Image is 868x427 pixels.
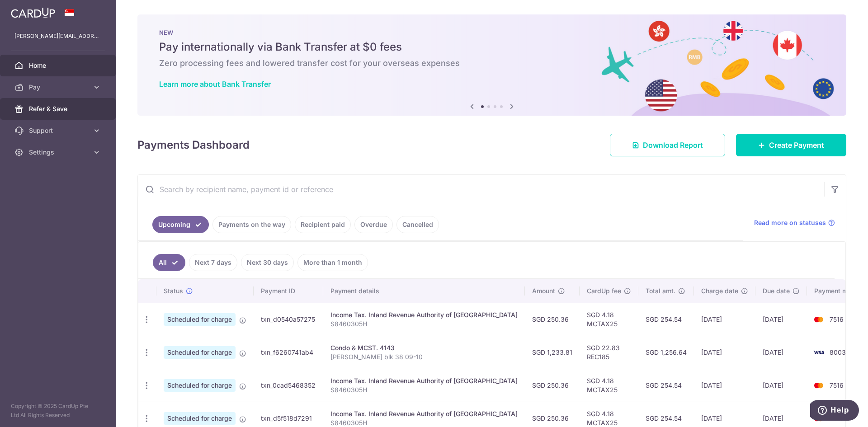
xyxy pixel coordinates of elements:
td: SGD 250.36 [525,303,580,336]
span: Status [164,286,183,296]
iframe: Opens a widget where you can find more information [810,400,859,422]
p: [PERSON_NAME][EMAIL_ADDRESS][DOMAIN_NAME] [14,32,101,41]
span: 7516 [830,315,844,323]
span: Create Payment [769,140,824,150]
img: CardUp [11,7,55,18]
span: Pay [29,83,89,92]
span: Charge date [701,286,738,296]
a: Create Payment [736,134,846,156]
td: [DATE] [755,369,807,402]
span: Read more on statuses [754,218,826,227]
a: Cancelled [396,216,439,233]
div: Income Tax. Inland Revenue Authority of [GEOGRAPHIC_DATA] [330,310,518,319]
span: CardUp fee [587,286,621,296]
span: Due date [763,286,790,296]
span: 7516 [830,381,844,389]
th: Payment ID [254,279,323,303]
span: Scheduled for charge [164,346,236,359]
a: Payments on the way [212,216,291,233]
h5: Pay internationally via Bank Transfer at $0 fees [159,40,825,54]
a: Next 7 days [189,254,237,271]
td: [DATE] [694,336,755,369]
span: Scheduled for charge [164,313,236,326]
td: txn_d0540a57275 [254,303,323,336]
span: Settings [29,148,89,157]
a: Download Report [610,134,725,156]
img: Bank Card [810,314,828,325]
span: Download Report [643,140,703,150]
span: Home [29,61,89,70]
img: Bank Card [810,347,828,358]
td: txn_f6260741ab4 [254,336,323,369]
span: Amount [532,286,555,296]
td: txn_0cad5468352 [254,369,323,402]
td: [DATE] [755,303,807,336]
h4: Payments Dashboard [137,137,250,153]
p: NEW [159,29,825,36]
td: [DATE] [694,303,755,336]
img: Bank Card [810,380,828,391]
th: Payment details [323,279,525,303]
td: [DATE] [755,336,807,369]
input: Search by recipient name, payment id or reference [138,175,824,204]
a: Overdue [354,216,393,233]
span: Total amt. [646,286,675,296]
a: More than 1 month [297,254,368,271]
div: Income Tax. Inland Revenue Authority of [GEOGRAPHIC_DATA] [330,376,518,385]
span: Scheduled for charge [164,412,236,425]
td: SGD 4.18 MCTAX25 [580,369,638,402]
div: Condo & MCST. 4143 [330,343,518,352]
td: SGD 4.18 MCTAX25 [580,303,638,336]
td: SGD 254.54 [638,303,694,336]
p: S8460305H [330,319,518,328]
span: 8003 [830,348,846,356]
span: Support [29,126,89,135]
td: SGD 250.36 [525,369,580,402]
span: Refer & Save [29,104,89,113]
a: Learn more about Bank Transfer [159,80,271,89]
p: S8460305H [330,385,518,394]
a: Upcoming [152,216,209,233]
span: Scheduled for charge [164,379,236,392]
a: Read more on statuses [754,218,835,227]
td: SGD 254.54 [638,369,694,402]
div: Income Tax. Inland Revenue Authority of [GEOGRAPHIC_DATA] [330,409,518,418]
img: Bank Card [810,413,828,424]
img: Bank transfer banner [137,14,846,116]
td: SGD 1,256.64 [638,336,694,369]
td: SGD 22.83 REC185 [580,336,638,369]
p: [PERSON_NAME] blk 38 09-10 [330,352,518,361]
td: [DATE] [694,369,755,402]
a: Next 30 days [241,254,294,271]
td: SGD 1,233.81 [525,336,580,369]
h6: Zero processing fees and lowered transfer cost for your overseas expenses [159,58,825,69]
a: Recipient paid [295,216,351,233]
a: All [153,254,185,271]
